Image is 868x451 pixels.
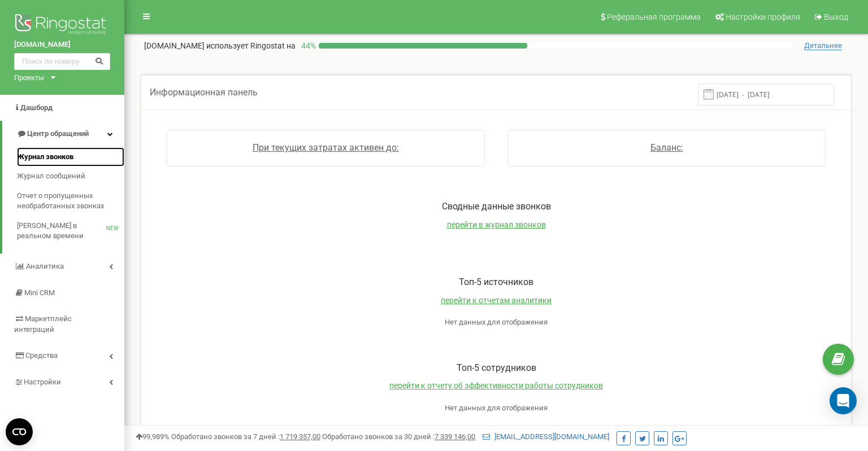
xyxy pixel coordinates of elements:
[17,171,85,182] span: Журнал сообщений
[20,103,53,112] span: Дашборд
[322,432,475,441] span: Обработано звонков за 30 дней :
[17,147,124,167] a: Журнал звонков
[441,296,552,305] a: перейти к отчетам аналитики
[435,432,475,441] u: 7 339 146,00
[824,12,848,21] span: Выход
[17,167,124,186] a: Журнал сообщений
[830,387,857,414] div: Open Intercom Messenger
[726,12,800,21] span: Настройки профиля
[445,404,548,412] span: Нет данных для отображения
[17,191,119,212] span: Отчет о пропущенных необработанных звонках
[14,314,72,334] span: Маркетплейс интеграций
[296,40,319,51] p: 44 %
[17,221,106,242] span: [PERSON_NAME] в реальном времени
[17,152,73,163] span: Журнал звонков
[25,351,58,360] span: Средства
[442,201,551,212] span: Сводные данные звонков
[24,378,61,386] span: Настройки
[650,142,683,153] a: Баланс:
[483,432,609,441] a: [EMAIL_ADDRESS][DOMAIN_NAME]
[445,318,548,326] span: Нет данных для отображения
[804,41,842,50] span: Детальнее
[171,432,320,441] span: Обработано звонков за 7 дней :
[17,186,124,216] a: Отчет о пропущенных необработанных звонках
[24,288,55,297] span: Mini CRM
[14,11,110,40] img: Ringostat logo
[14,53,110,70] input: Поиск по номеру
[459,277,533,287] span: Toп-5 источников
[26,262,64,270] span: Аналитика
[6,418,33,445] button: Open CMP widget
[27,129,89,138] span: Центр обращений
[2,121,124,147] a: Центр обращений
[14,73,44,84] div: Проекты
[607,12,701,21] span: Реферальная программа
[17,216,124,246] a: [PERSON_NAME] в реальном времениNEW
[280,432,320,441] u: 1 719 357,00
[457,362,536,373] span: Toп-5 сотрудников
[389,381,603,390] a: перейти к отчету об эффективности работы сотрудников
[253,142,399,153] a: При текущих затратах активен до:
[14,40,110,50] a: [DOMAIN_NAME]
[447,220,546,229] a: перейти в журнал звонков
[136,432,170,441] span: 99,989%
[150,87,258,98] span: Информационная панель
[144,40,296,51] p: [DOMAIN_NAME]
[206,41,296,50] span: использует Ringostat на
